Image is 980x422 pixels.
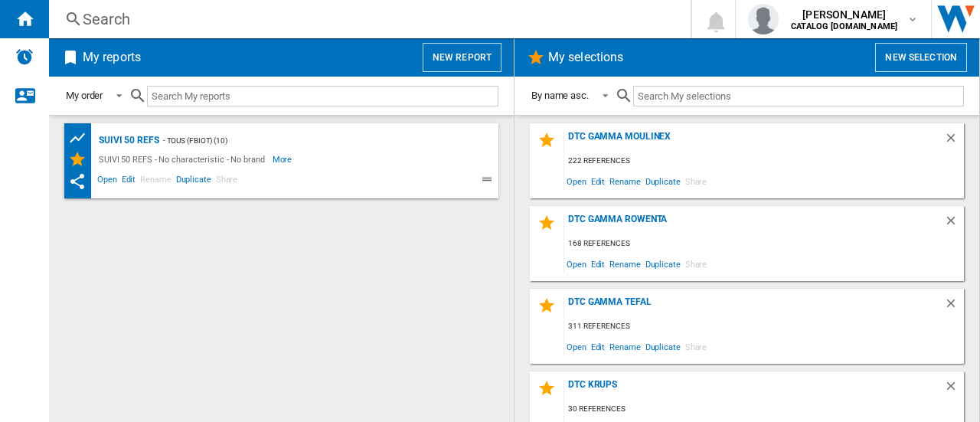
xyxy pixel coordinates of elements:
[748,4,779,34] img: profile.jpg
[564,379,944,400] div: DTC KRUPS
[564,131,944,152] div: DTC GAMMA MOULINEX
[564,317,964,336] div: 311 references
[95,172,119,191] span: Open
[68,172,87,191] ng-md-icon: This report has been shared with you
[214,172,240,191] span: Share
[791,7,897,22] span: [PERSON_NAME]
[589,171,608,191] span: Edit
[643,254,683,274] span: Duplicate
[68,150,95,168] div: My Selections
[564,214,944,234] div: DTC Gamma Rowenta
[683,254,710,274] span: Share
[589,254,608,274] span: Edit
[607,171,642,191] span: Rename
[423,43,501,72] button: New report
[683,171,710,191] span: Share
[564,152,964,171] div: 222 references
[545,43,626,72] h2: My selections
[531,90,589,101] div: By name asc.
[564,234,964,254] div: 168 references
[95,150,273,168] div: SUIVI 50 REFS - No characteristic - No brand
[791,21,897,31] b: CATALOG [DOMAIN_NAME]
[683,336,710,357] span: Share
[95,131,159,150] div: SUIVI 50 REFS
[138,172,173,191] span: Rename
[564,254,589,274] span: Open
[564,296,944,317] div: DTC GAMMA TEFAL
[564,400,964,419] div: 30 references
[174,172,214,191] span: Duplicate
[15,47,34,66] img: alerts-logo.svg
[589,336,608,357] span: Edit
[80,43,144,72] h2: My reports
[944,296,964,317] div: Delete
[119,172,139,191] span: Edit
[273,150,295,168] span: More
[944,379,964,400] div: Delete
[607,336,642,357] span: Rename
[68,129,95,148] div: Product prices grid
[643,171,683,191] span: Duplicate
[944,214,964,234] div: Delete
[564,171,589,191] span: Open
[633,86,964,106] input: Search My selections
[607,254,642,274] span: Rename
[83,8,651,30] div: Search
[875,43,967,72] button: New selection
[944,131,964,152] div: Delete
[159,131,468,150] div: - TOUS (fbiot) (10)
[564,336,589,357] span: Open
[147,86,498,106] input: Search My reports
[66,90,103,101] div: My order
[643,336,683,357] span: Duplicate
